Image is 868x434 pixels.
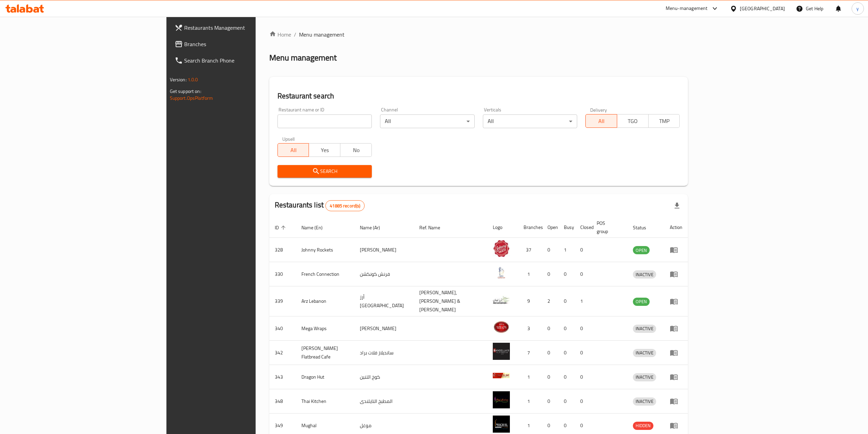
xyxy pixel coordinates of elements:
[312,145,338,155] span: Yes
[518,341,542,365] td: 7
[633,246,650,254] span: OPEN
[670,324,682,333] div: Menu
[299,30,344,39] span: Menu management
[575,262,591,286] td: 0
[670,246,682,254] div: Menu
[670,349,682,357] div: Menu
[620,116,646,126] span: TGO
[585,114,617,128] button: All
[493,264,510,281] img: French Connection
[651,116,677,126] span: TMP
[558,389,575,413] td: 0
[301,223,331,232] span: Name (En)
[325,200,365,211] div: Total records count
[277,143,309,157] button: All
[354,262,414,286] td: فرنش كونكشن
[542,238,558,262] td: 0
[340,143,372,157] button: No
[542,389,558,413] td: 0
[542,341,558,365] td: 0
[188,75,198,84] span: 1.0.0
[633,349,656,357] div: INACTIVE
[414,286,487,316] td: [PERSON_NAME],[PERSON_NAME] & [PERSON_NAME]
[648,114,680,128] button: TMP
[354,341,414,365] td: سانديلاز فلات براد
[617,114,649,128] button: TGO
[360,223,389,232] span: Name (Ar)
[740,5,785,12] div: [GEOGRAPHIC_DATA]
[575,341,591,365] td: 0
[542,316,558,341] td: 0
[575,389,591,413] td: 0
[575,365,591,389] td: 0
[184,24,306,32] span: Restaurants Management
[633,223,655,232] span: Status
[633,373,656,381] div: INACTIVE
[296,316,355,341] td: Mega Wraps
[558,316,575,341] td: 0
[326,203,364,209] span: 41885 record(s)
[670,421,682,430] div: Menu
[558,262,575,286] td: 0
[633,271,656,279] span: INACTIVE
[169,52,311,69] a: Search Branch Phone
[633,422,653,430] span: HIDDEN
[558,238,575,262] td: 1
[493,367,510,384] img: Dragon Hut
[558,341,575,365] td: 0
[419,223,449,232] span: Ref. Name
[354,389,414,413] td: المطبخ التايلندى
[633,298,650,306] div: OPEN
[269,30,688,39] nav: breadcrumb
[493,240,510,257] img: Johnny Rockets
[856,5,859,12] span: y
[542,262,558,286] td: 0
[487,217,518,238] th: Logo
[518,389,542,413] td: 1
[518,262,542,286] td: 1
[542,286,558,316] td: 2
[664,217,688,238] th: Action
[633,298,650,306] span: OPEN
[575,217,591,238] th: Closed
[670,397,682,405] div: Menu
[518,365,542,389] td: 1
[281,145,307,155] span: All
[277,114,372,128] input: Search for restaurant name or ID..
[633,349,656,357] span: INACTIVE
[184,40,306,48] span: Branches
[588,116,614,126] span: All
[518,316,542,341] td: 3
[354,238,414,262] td: [PERSON_NAME]
[296,238,355,262] td: Johnny Rockets
[558,286,575,316] td: 0
[493,343,510,360] img: Sandella's Flatbread Cafe
[169,36,311,52] a: Branches
[670,373,682,381] div: Menu
[518,217,542,238] th: Branches
[597,219,620,235] span: POS group
[575,316,591,341] td: 0
[483,114,577,128] div: All
[633,397,656,406] div: INACTIVE
[633,373,656,381] span: INACTIVE
[518,286,542,316] td: 9
[558,365,575,389] td: 0
[518,238,542,262] td: 37
[493,416,510,433] img: Mughal
[184,56,306,65] span: Search Branch Phone
[575,286,591,316] td: 1
[493,318,510,336] img: Mega Wraps
[275,200,365,211] h2: Restaurants list
[296,262,355,286] td: French Connection
[277,165,372,178] button: Search
[354,316,414,341] td: [PERSON_NAME]
[296,389,355,413] td: Thai Kitchen
[633,325,656,333] span: INACTIVE
[493,291,510,309] img: Arz Lebanon
[670,270,682,278] div: Menu
[282,136,295,141] label: Upsell
[277,91,680,101] h2: Restaurant search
